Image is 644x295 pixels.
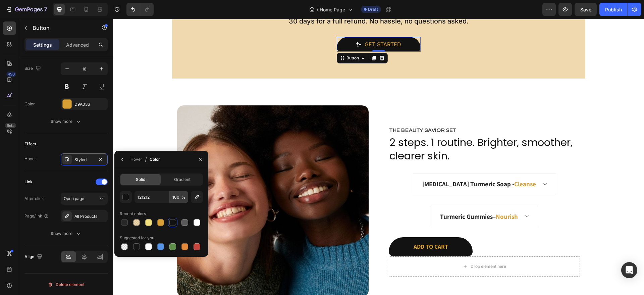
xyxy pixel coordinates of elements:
[24,213,49,219] div: Page/link
[5,123,16,128] div: Beta
[64,196,84,201] span: Open page
[24,141,36,147] div: Effect
[605,6,622,13] div: Publish
[150,156,160,162] div: Color
[24,196,44,202] div: After click
[580,7,591,12] span: Save
[120,235,154,241] div: Suggested for you
[181,194,185,200] span: %
[44,5,47,13] p: 7
[48,281,85,289] div: Delete element
[135,191,169,203] input: Eg: FFFFFF
[136,177,145,183] span: Solid
[24,64,42,73] div: Size
[401,161,423,169] span: Cleanse
[309,160,423,170] p: [MEDICAL_DATA] Turmeric Soap -
[64,87,256,278] img: gempages_581714596532847348-7a8394bd-ff53-46ec-b025-64eb8db53a06.jpg
[74,213,106,219] div: All Products
[33,41,52,48] p: Settings
[74,101,106,107] div: D9A036
[6,71,16,77] div: 450
[320,6,345,13] span: Home Page
[74,157,94,163] div: Styled
[24,115,108,128] button: Show more
[232,36,247,42] div: Button
[621,262,637,278] div: Open Intercom Messenger
[368,6,378,12] span: Draft
[276,116,467,145] h2: 2 steps. 1 routine. Brighter, smoother, clearer skin.
[33,24,90,32] p: Button
[126,3,154,16] div: Undo/Redo
[145,155,147,163] span: /
[317,6,318,13] span: /
[24,179,33,185] div: Link
[383,194,405,202] strong: Nourish
[24,156,36,162] div: Hover
[51,118,82,125] div: Show more
[24,252,44,261] div: Align
[224,18,308,33] a: Get started
[276,218,360,237] button: Add to cart
[252,23,288,28] div: Get started
[327,194,380,202] strong: Turmeric Gummies
[599,3,628,16] button: Publish
[61,193,108,205] button: Open page
[24,101,35,107] div: Color
[24,228,108,240] button: Show more
[120,211,146,217] div: Recent colors
[113,19,644,295] iframe: Design area
[575,3,597,16] button: Save
[301,223,335,233] div: Add to cart
[358,245,393,250] div: Drop element here
[276,108,466,115] p: The Beauty Savior Set
[66,41,89,48] p: Advanced
[174,177,191,183] span: Gradient
[51,230,82,237] div: Show more
[3,3,50,16] button: 7
[130,156,142,162] div: Hover
[24,279,108,290] button: Delete element
[327,193,405,203] p: –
